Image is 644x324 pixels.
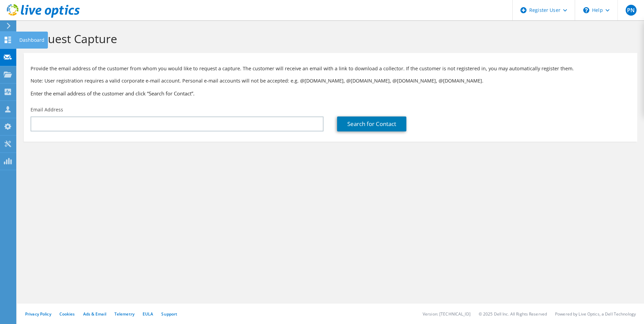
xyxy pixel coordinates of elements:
h3: Enter the email address of the customer and click “Search for Contact”. [31,90,630,97]
label: Email Address [31,106,63,113]
svg: \n [583,7,589,13]
span: PN [626,5,637,16]
li: © 2025 Dell Inc. All Rights Reserved [479,311,547,317]
a: Cookies [59,311,75,317]
h1: Request Capture [27,32,630,46]
a: Telemetry [114,311,134,317]
a: Search for Contact [337,116,406,131]
a: Support [161,311,177,317]
li: Powered by Live Optics, a Dell Technology [555,311,636,317]
div: Dashboard [16,32,48,49]
a: Ads & Email [83,311,106,317]
a: EULA [143,311,153,317]
li: Version: [TECHNICAL_ID] [423,311,471,317]
a: Privacy Policy [25,311,51,317]
p: Note: User registration requires a valid corporate e-mail account. Personal e-mail accounts will ... [31,77,630,85]
p: Provide the email address of the customer from whom you would like to request a capture. The cust... [31,65,630,72]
